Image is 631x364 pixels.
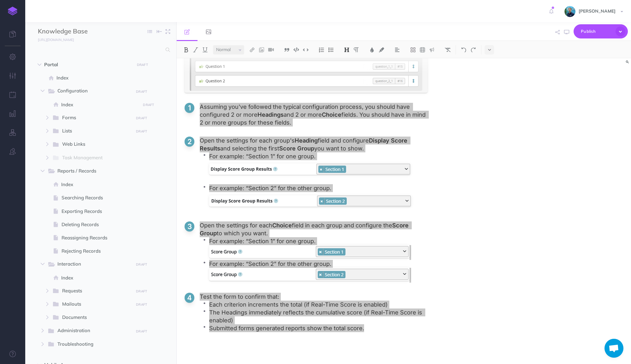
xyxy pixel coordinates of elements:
[209,324,428,332] p: Submitted forms generated reports show the total score.
[134,114,150,122] button: DRAFT
[57,87,129,95] span: Configuration
[564,6,575,17] img: 7a05d0099e4b0ca8a59ceac40a1918d2.jpg
[62,247,139,255] span: Rejecting Records
[209,237,428,245] p: For example: “Section 1” for one group.
[394,47,400,52] img: Alignment dropdown menu button
[284,47,290,52] img: Blockquote button
[200,293,428,301] p: Test the form to confirm that:
[303,47,309,52] img: Inline code button
[57,340,129,349] span: Troubleshooting
[136,289,147,293] small: DRAFT
[62,154,129,162] span: Task Management
[44,61,131,68] span: Portal
[134,288,150,295] button: DRAFT
[209,301,428,308] p: Each criterion increments the total (if Real-Time Score is enabled)
[202,47,208,52] img: Underline button
[209,184,428,192] p: For example: “Section 2” for the other group.
[61,181,139,188] span: Index
[193,47,198,52] img: Italic button
[293,47,299,52] img: Code block button
[445,47,451,52] img: Clear styles button
[319,47,324,52] img: Ordered list button
[25,36,80,43] a: [URL][DOMAIN_NAME]
[136,302,147,307] small: DRAFT
[272,222,292,229] strong: Choice
[134,88,150,95] button: DRAFT
[574,24,628,38] button: Publish
[209,152,428,160] p: For example: “Section 1” for one group.
[38,38,74,42] small: [URL][DOMAIN_NAME]
[56,74,139,82] span: Index
[57,167,129,175] span: Reports / Records
[257,111,284,118] strong: Headings
[134,328,150,335] button: DRAFT
[259,47,264,52] img: Add image button
[295,137,318,144] strong: Heading
[38,44,162,56] input: Search
[575,8,619,14] span: [PERSON_NAME]
[420,47,425,52] img: Create table button
[62,234,139,242] span: Reassigning Records
[136,116,147,120] small: DRAFT
[200,103,428,126] p: Assuming you've followed the typical configuration process, you should have configured 2 or more ...
[137,63,148,67] small: DRAFT
[461,47,467,52] img: Undo
[209,308,428,324] p: The Headings immediately reflects the cumulative score (if Real-Time Score is enabled)
[604,339,623,358] div: Open chat
[134,261,150,268] button: DRAFT
[249,47,255,52] img: Link button
[62,208,139,215] span: Exporting Records
[62,314,129,322] span: Documents
[61,274,139,282] span: Index
[62,140,129,149] span: Web Links
[200,221,428,237] p: Open the settings for each field in each group and configure the to which you want.
[62,221,139,228] span: Deleting Records
[134,61,150,68] button: DRAFT
[183,47,189,52] img: Bold button
[200,137,428,152] p: Open the settings for each group's field and configure and selecting the first you want to show.
[62,114,129,122] span: Forms
[581,26,612,36] span: Publish
[136,90,147,94] small: DRAFT
[328,47,334,52] img: Unordered list button
[134,128,150,135] button: DRAFT
[209,260,428,268] p: For example: “Section 2” for the other group.
[322,111,341,118] strong: Choice
[62,287,129,295] span: Requests
[429,47,435,52] img: Callout dropdown menu button
[143,103,154,107] small: DRAFT
[62,300,129,308] span: Mailouts
[57,260,129,268] span: Interaction
[136,329,147,333] small: DRAFT
[353,47,359,52] img: Paragraph button
[61,101,139,109] span: Index
[62,127,129,135] span: Lists
[369,47,375,52] img: Text color button
[268,47,274,52] img: Add video button
[344,47,350,52] img: Headings dropdown button
[57,327,129,335] span: Administration
[62,194,139,202] span: Searching Records
[379,47,384,52] img: Text background color button
[279,145,314,152] strong: Score Group
[141,101,156,109] button: DRAFT
[136,262,147,267] small: DRAFT
[134,301,150,308] button: DRAFT
[136,129,147,133] small: DRAFT
[8,7,17,15] img: logo-mark.svg
[38,27,112,36] input: Documentation Name
[470,47,476,52] img: Redo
